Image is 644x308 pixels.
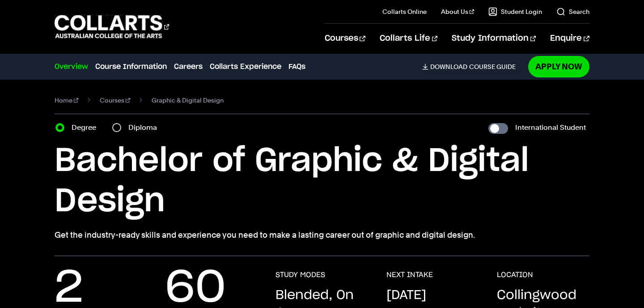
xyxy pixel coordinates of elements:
span: Graphic & Digital Design [152,94,224,107]
a: Student Login [488,7,542,16]
a: Course Information [95,61,167,72]
label: International Student [515,121,586,134]
h3: LOCATION [497,270,533,279]
h3: NEXT INTAKE [386,270,433,279]
a: Study Information [452,24,536,53]
div: Go to homepage [55,14,169,39]
a: Courses [100,94,130,107]
a: Enquire [550,24,589,53]
a: Collarts Online [382,7,427,16]
a: Search [556,7,589,16]
a: Apply Now [528,56,589,77]
a: FAQs [288,61,305,72]
a: Courses [325,24,365,53]
h3: STUDY MODES [275,270,325,279]
a: Collarts Experience [210,61,281,72]
p: 2 [55,270,83,306]
h1: Bachelor of Graphic & Digital Design [55,141,589,222]
p: 60 [165,270,226,306]
a: Careers [174,61,203,72]
a: Home [55,94,78,107]
a: Collarts Life [380,24,437,53]
a: DownloadCourse Guide [422,63,523,71]
p: Get the industry-ready skills and experience you need to make a lasting career out of graphic and... [55,229,589,241]
label: Degree [72,121,102,134]
span: Download [430,63,467,71]
label: Diploma [128,121,162,134]
a: Overview [55,61,88,72]
a: About Us [441,7,474,16]
p: [DATE] [386,287,426,304]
